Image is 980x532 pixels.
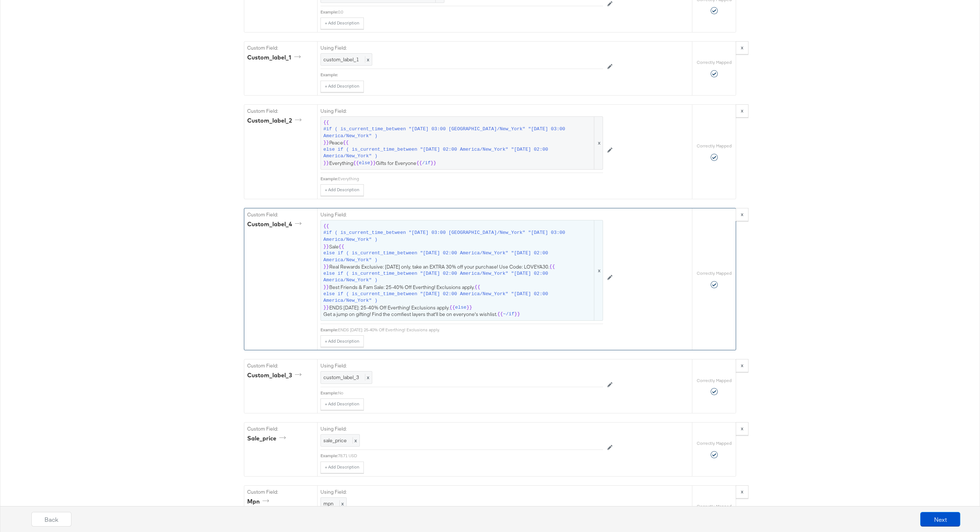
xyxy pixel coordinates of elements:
label: Custom Field: [247,362,314,369]
strong: x [741,362,743,369]
button: Next [920,512,960,527]
span: x [594,117,603,169]
label: Correctly Mapped [697,440,732,446]
div: mpn [247,497,272,506]
span: }} [514,311,520,318]
strong: x [741,44,743,51]
div: custom_label_1 [247,53,303,62]
span: Sale Real Rewards Exclusive: [DATE] only, take an EXTRA 30% off your purchase! Use Code: LOVEYA30... [323,223,600,318]
label: Correctly Mapped [697,270,732,276]
button: + Add Description [320,18,364,29]
span: {{ [416,160,422,167]
span: else if ( is_current_time_between "[DATE] 02:00 America/New_York" "[DATE] 02:00 America/New_York" ) [323,291,593,304]
label: Custom Field: [247,108,314,115]
div: 0.0 [338,9,603,15]
span: {{ [343,139,349,146]
span: {{ [497,311,503,318]
div: ENDS [DATE]: 25-40% Off Everthing! Exclusions apply. [338,327,603,333]
button: x [736,359,748,372]
span: mpn [323,500,334,507]
strong: x [741,425,743,432]
span: {{ [353,160,359,167]
button: x [736,485,748,498]
label: Correctly Mapped [697,143,732,149]
button: + Add Description [320,335,364,347]
div: Example: [320,9,338,15]
span: {{ [339,243,345,250]
span: {{ [450,304,455,311]
label: Correctly Mapped [697,378,732,383]
span: }} [466,304,472,311]
button: x [736,422,748,435]
div: custom_label_4 [247,220,304,228]
label: Custom Field: [247,211,314,218]
button: + Add Description [320,81,364,92]
div: Example: [320,176,338,182]
button: x [736,104,748,117]
button: Back [31,512,71,527]
div: custom_label_3 [247,371,304,379]
strong: x [741,211,743,217]
span: }} [370,160,376,167]
span: Peace Everything Gifts for Everyone [323,119,600,167]
span: else if ( is_current_time_between "[DATE] 02:00 America/New_York" "[DATE] 02:00 America/New_York" ) [323,146,593,160]
span: {{ [475,284,481,291]
span: }} [323,243,329,250]
label: Custom Field: [247,425,314,432]
div: Example: [320,327,338,333]
span: x [594,220,603,320]
span: }} [323,263,329,270]
label: Using Field: [320,362,603,369]
div: Example: [320,390,338,396]
span: #if ( is_current_time_between "[DATE] 03:00 [GEOGRAPHIC_DATA]/New_York" "[DATE] 03:00 America/New... [323,126,593,139]
span: }} [323,160,329,167]
span: else if ( is_current_time_between "[DATE] 02:00 America/New_York" "[DATE] 02:00 America/New_York" ) [323,250,593,263]
span: else if ( is_current_time_between "[DATE] 02:00 America/New_York" "[DATE] 02:00 America/New_York" ) [323,270,593,284]
label: Correctly Mapped [697,59,732,65]
strong: x [741,107,743,114]
span: /if [422,160,431,167]
span: {{ [323,223,329,230]
span: x [339,500,344,507]
div: Example: [320,72,338,78]
span: {{ [549,263,555,270]
button: x [736,208,748,221]
span: x [365,374,369,381]
label: Using Field: [320,211,603,218]
label: Custom Field: [247,45,314,51]
div: Everything [338,176,603,182]
button: + Add Description [320,184,364,196]
div: No [338,390,603,396]
label: Using Field: [320,425,603,432]
div: sale_price [247,434,288,443]
span: sale_price [323,437,347,444]
span: custom_label_1 [323,56,359,63]
div: custom_label_2 [247,116,304,125]
button: + Add Description [320,398,364,410]
span: }} [431,160,436,167]
span: }} [323,284,329,291]
span: #if ( is_current_time_between "[DATE] 03:00 [GEOGRAPHIC_DATA]/New_York" "[DATE] 03:00 America/New... [323,230,593,243]
label: Custom Field: [247,489,314,496]
span: else [455,304,466,311]
label: Using Field: [320,45,603,51]
span: custom_label_3 [323,374,359,381]
span: {{ [323,119,329,126]
span: ~/if [503,311,514,318]
span: x [353,437,357,444]
label: Using Field: [320,108,603,115]
strong: x [741,488,743,495]
button: + Add Description [320,462,364,473]
span: }} [323,304,329,311]
div: 78.71 USD [338,453,603,459]
label: Using Field: [320,489,603,496]
div: Example: [320,453,338,459]
button: x [736,41,748,54]
span: else [359,160,370,167]
span: x [365,56,369,63]
span: }} [323,139,329,146]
